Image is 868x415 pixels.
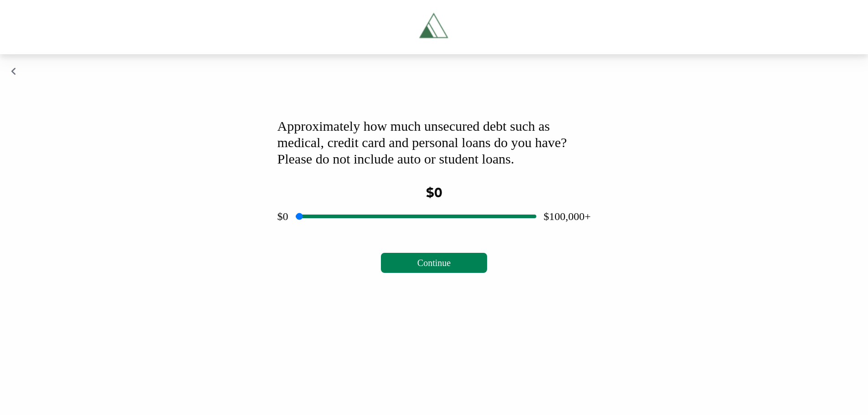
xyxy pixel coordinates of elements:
span: $0 [277,210,288,222]
a: Tryascend.com [373,7,495,47]
button: Continue [381,253,487,273]
span: $100,000+ [544,210,591,222]
img: Tryascend.com [414,7,454,47]
div: Approximately how much unsecured debt such as medical, credit card and personal loans do you have... [277,118,591,167]
span: Continue [417,258,451,268]
span: $0 [426,187,442,200]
